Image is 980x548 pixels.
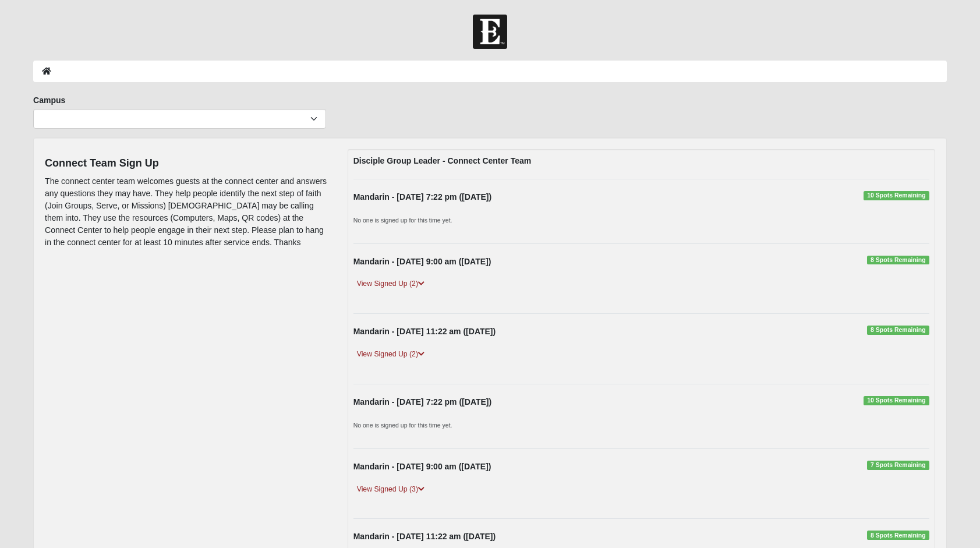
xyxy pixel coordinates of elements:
[864,396,929,405] span: 10 Spots Remaining
[353,532,496,541] strong: Mandarin - [DATE] 11:22 am ([DATE])
[353,397,491,406] strong: Mandarin - [DATE] 7:22 pm ([DATE])
[33,94,65,106] label: Campus
[867,531,929,540] span: 8 Spots Remaining
[45,175,330,249] p: The connect center team welcomes guests at the connect center and answers any questions they may ...
[867,461,929,470] span: 7 Spots Remaining
[864,191,929,200] span: 10 Spots Remaining
[353,156,531,165] strong: Disciple Group Leader - Connect Center Team
[867,326,929,335] span: 8 Spots Remaining
[473,15,507,49] img: Church of Eleven22 Logo
[353,462,491,471] strong: Mandarin - [DATE] 9:00 am ([DATE])
[353,217,452,224] small: No one is signed up for this time yet.
[867,256,929,265] span: 8 Spots Remaining
[353,278,428,290] a: View Signed Up (2)
[353,192,491,201] strong: Mandarin - [DATE] 7:22 pm ([DATE])
[353,483,428,496] a: View Signed Up (3)
[353,257,491,266] strong: Mandarin - [DATE] 9:00 am ([DATE])
[353,348,428,360] a: View Signed Up (2)
[353,422,452,429] small: No one is signed up for this time yet.
[45,157,330,170] h4: Connect Team Sign Up
[353,327,496,336] strong: Mandarin - [DATE] 11:22 am ([DATE])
